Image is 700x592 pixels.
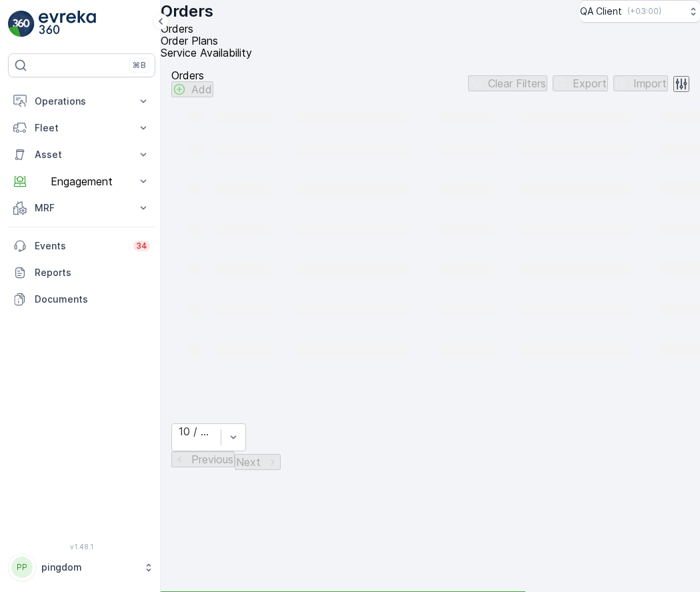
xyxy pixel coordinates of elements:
div: 10 / Page [179,425,214,437]
button: PPpingdom [8,553,155,581]
img: logo_light-DOdMpM7g.png [39,11,96,37]
span: v 1.48.1 [8,543,155,551]
p: MRF [35,201,129,215]
p: Previous [191,453,233,465]
p: ⌘B [133,60,146,71]
button: Clear Filters [468,75,547,91]
p: Engagement [35,175,129,187]
p: Events [35,239,125,253]
button: Import [613,75,668,91]
p: Add [191,83,212,95]
button: Add [171,81,213,97]
button: Export [553,75,608,91]
a: Events34 [8,233,155,259]
p: Reports [35,266,150,279]
p: Orders [171,69,213,81]
p: Operations [35,95,129,108]
p: Asset [35,148,129,161]
p: 34 [136,241,147,251]
button: Asset [8,141,155,168]
a: Documents [8,286,155,313]
p: pingdom [41,561,137,574]
button: Fleet [8,115,155,141]
p: Fleet [35,121,129,135]
img: logo [8,11,35,37]
p: ( +03:00 ) [627,6,661,17]
p: Documents [35,293,150,306]
p: Orders [161,1,213,22]
span: Orders [161,22,193,35]
div: PP [11,557,33,578]
p: Export [573,77,607,89]
p: Clear Filters [488,77,546,89]
span: Order Plans [161,34,218,47]
button: Operations [8,88,155,115]
p: Next [236,456,261,468]
button: MRF [8,195,155,221]
p: Import [633,77,667,89]
button: Previous [171,451,235,467]
a: Reports [8,259,155,286]
p: QA Client [580,5,622,18]
button: Engagement [8,168,155,195]
button: Next [235,454,281,470]
span: Service Availability [161,46,252,59]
